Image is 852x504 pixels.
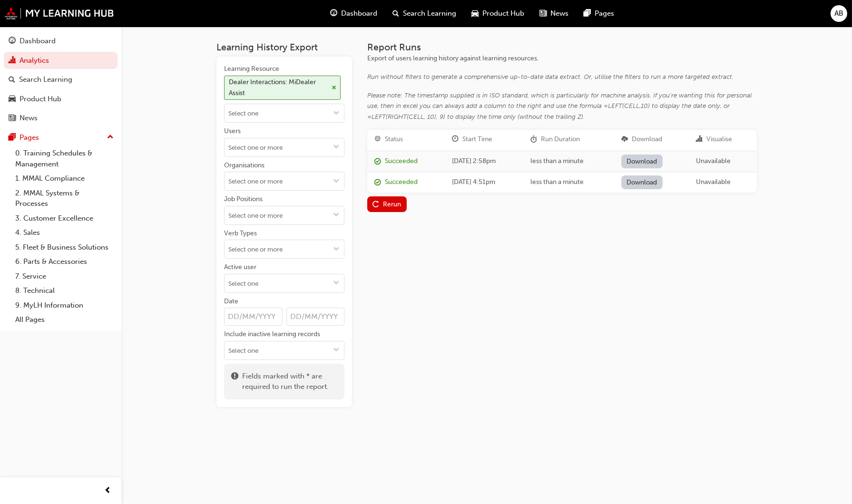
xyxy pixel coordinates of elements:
[224,161,264,170] div: Organisations
[374,136,381,144] span: target-icon
[372,201,379,209] span: replay-icon
[367,72,757,83] div: Run without filters to generate a comprehensive up-to-date data extract. Or, utilise the filters ...
[11,283,118,298] a: 8. Technical
[11,312,118,327] a: All Pages
[225,104,344,122] input: Learning ResourceDealer Interactions: MiDealer Assistcross-icontoggle menu
[225,206,344,224] input: Job Positionstoggle menu
[4,52,118,69] a: Analytics
[9,95,16,104] span: car-icon
[9,57,16,65] span: chart-icon
[4,90,118,108] a: Product Hub
[4,30,118,129] button: DashboardAnalyticsSearch LearningProduct HubNews
[706,134,732,145] div: Visualise
[224,262,256,272] div: Active user
[374,158,381,166] span: report_succeeded-icon
[4,32,118,50] a: Dashboard
[632,134,662,145] div: Download
[224,194,263,204] div: Job Positions
[333,280,340,288] span: down-icon
[595,8,615,19] span: Pages
[329,104,344,122] button: toggle menu
[342,8,378,19] span: Dashboard
[333,178,340,186] span: down-icon
[831,5,847,22] button: AB
[483,8,525,19] span: Product Hub
[530,177,607,188] div: less than a minute
[19,74,72,85] div: Search Learning
[621,175,663,189] a: Download
[4,129,118,146] button: Pages
[9,37,16,46] span: guage-icon
[530,156,607,167] div: less than a minute
[4,109,118,127] a: News
[452,156,516,167] div: [DATE] 2:58pm
[323,4,385,23] a: guage-iconDashboard
[329,172,344,190] button: toggle menu
[329,138,344,156] button: toggle menu
[329,341,344,359] button: toggle menu
[11,254,118,269] a: 6. Parts & Accessories
[696,136,703,144] span: chart-icon
[333,347,340,355] span: down-icon
[329,206,344,224] button: toggle menu
[367,42,757,53] h3: Report Runs
[9,76,15,84] span: search-icon
[9,114,16,123] span: news-icon
[333,144,340,152] span: down-icon
[403,8,457,19] span: Search Learning
[224,308,283,326] input: Date
[242,371,337,392] span: Fields marked with * are required to run the report.
[229,77,328,98] div: Dealer Interactions: MiDealer Assist
[286,308,345,326] input: Date
[374,179,381,187] span: report_succeeded-icon
[696,178,731,186] span: Unavailable
[224,229,257,238] div: Verb Types
[530,136,537,144] span: duration-icon
[11,186,118,211] a: 2. MMAL Systems & Processes
[385,156,418,167] div: Succeeded
[540,8,547,19] span: news-icon
[225,240,344,258] input: Verb Typestoggle menu
[383,200,401,208] div: Rerun
[333,246,340,254] span: down-icon
[577,4,622,23] a: pages-iconPages
[333,212,340,220] span: down-icon
[5,7,114,19] img: mmal
[551,8,569,19] span: News
[20,113,38,124] div: News
[4,71,118,88] a: Search Learning
[621,155,663,168] a: Download
[329,274,344,292] button: toggle menu
[452,136,459,144] span: clock-icon
[834,8,843,19] span: AB
[332,85,337,91] span: cross-icon
[11,269,118,284] a: 7. Service
[333,110,340,118] span: down-icon
[9,134,16,142] span: pages-icon
[696,157,731,165] span: Unavailable
[11,298,118,313] a: 9. MyLH Information
[385,134,403,145] div: Status
[107,131,114,144] span: up-icon
[11,146,118,171] a: 0. Training Schedules & Management
[452,177,516,188] div: [DATE] 4:51pm
[385,177,418,188] div: Succeeded
[393,8,400,19] span: search-icon
[231,371,238,392] span: exclaim-icon
[532,4,577,23] a: news-iconNews
[225,172,344,190] input: Organisationstoggle menu
[224,297,238,306] div: Date
[216,42,352,53] h3: Learning History Export
[331,8,338,19] span: guage-icon
[584,8,591,19] span: pages-icon
[225,138,344,156] input: Userstoggle menu
[105,485,112,497] span: prev-icon
[11,211,118,226] a: 3. Customer Excellence
[225,341,344,359] input: Include inactive learning recordstoggle menu
[329,240,344,258] button: toggle menu
[367,54,539,62] span: Export of users learning history against learning resources.
[224,64,279,74] div: Learning Resource
[367,196,407,212] button: Rerun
